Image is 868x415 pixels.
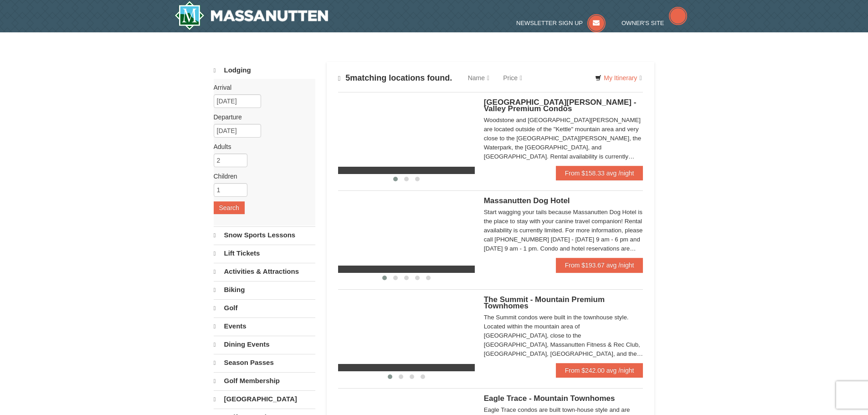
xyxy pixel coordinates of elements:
[214,318,315,335] a: Events
[484,196,570,205] span: Massanutten Dog Hotel
[556,363,643,378] a: From $242.00 avg /night
[175,1,329,30] img: Massanutten Resort Logo
[484,98,637,113] span: [GEOGRAPHIC_DATA][PERSON_NAME] - Valley Premium Condos
[214,62,315,79] a: Lodging
[621,20,687,26] a: Owner's Site
[496,69,529,87] a: Price
[214,263,315,280] a: Activities & Attractions
[175,1,329,30] a: Massanutten Resort
[214,245,315,262] a: Lift Tickets
[556,166,643,180] a: From $158.33 avg /night
[484,313,643,359] div: The Summit condos were built in the townhouse style. Located within the mountain area of [GEOGRAP...
[214,172,308,181] label: Children
[214,372,315,389] a: Golf Membership
[214,113,308,122] label: Departure
[214,390,315,408] a: [GEOGRAPHIC_DATA]
[214,142,308,151] label: Adults
[214,83,308,92] label: Arrival
[484,295,605,310] span: The Summit - Mountain Premium Townhomes
[621,20,664,26] span: Owner's Site
[556,258,643,272] a: From $193.67 avg /night
[484,394,615,403] span: Eagle Trace - Mountain Townhomes
[589,71,647,85] a: My Itinerary
[516,20,606,26] a: Newsletter Sign Up
[214,336,315,353] a: Dining Events
[214,299,315,317] a: Golf
[214,226,315,244] a: Snow Sports Lessons
[214,354,315,371] a: Season Passes
[484,116,643,161] div: Woodstone and [GEOGRAPHIC_DATA][PERSON_NAME] are located outside of the "Kettle" mountain area an...
[516,20,583,26] span: Newsletter Sign Up
[461,69,496,87] a: Name
[214,201,245,214] button: Search
[214,281,315,298] a: Biking
[484,208,643,253] div: Start wagging your tails because Massanutten Dog Hotel is the place to stay with your canine trav...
